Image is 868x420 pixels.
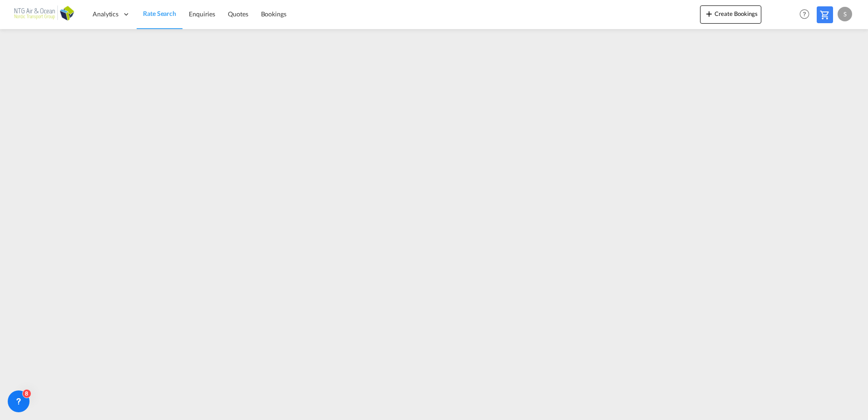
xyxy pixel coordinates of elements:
[261,10,286,18] span: Bookings
[704,8,715,19] md-icon: icon-plus 400-fg
[93,10,118,19] span: Analytics
[797,6,817,23] div: Help
[14,4,75,25] img: af31b1c0b01f11ecbc353f8e72265e29.png
[838,7,852,21] div: S
[228,10,248,18] span: Quotes
[143,10,176,17] span: Rate Search
[189,10,215,18] span: Enquiries
[700,5,761,24] button: icon-plus 400-fgCreate Bookings
[797,6,812,22] span: Help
